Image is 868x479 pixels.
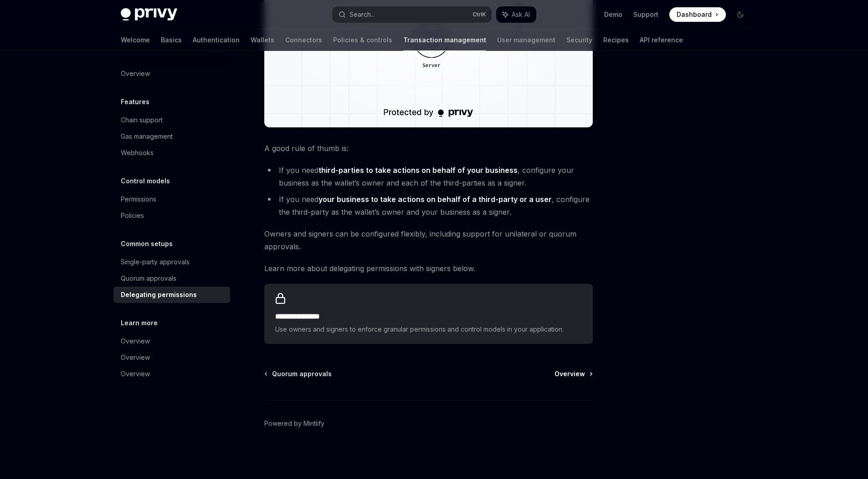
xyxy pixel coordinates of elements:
span: Dashboard [677,10,712,19]
span: Owners and signers can be configured flexibly, including support for unilateral or quorum approvals. [264,227,593,253]
button: Search...CtrlK [332,6,492,23]
li: If you need , configure your business as the wallet’s owner and each of the third-parties as a si... [264,164,593,189]
div: Overview [121,368,150,379]
a: Policies [113,207,230,224]
button: Ask AI [496,6,536,23]
h5: Learn more [121,318,158,328]
div: Chain support [121,115,163,126]
a: Wallets [251,29,274,51]
a: Chain support [113,112,230,128]
div: Search... [349,9,375,20]
a: Single-party approvals [113,254,230,270]
span: A good rule of thumb is: [264,142,593,155]
span: Use owners and signers to enforce granular permissions and control models in your application. [275,324,582,335]
strong: your business to take actions on behalf of a third-party or a user [318,195,552,204]
a: Powered by Mintlify [264,419,324,428]
h5: Common setups [121,238,173,249]
div: Overview [121,336,150,347]
a: Quorum approvals [265,369,332,378]
span: Quorum approvals [272,369,332,378]
a: Permissions [113,191,230,207]
a: Overview [555,369,592,378]
a: Policies & controls [333,29,392,51]
strong: third-parties to take actions on behalf of your business [318,166,518,175]
span: Learn more about delegating permissions with signers below. [264,262,593,275]
a: Gas management [113,128,230,145]
div: Webhooks [121,147,154,158]
div: Overview [121,352,150,363]
a: Demo [604,10,622,19]
button: Toggle dark mode [733,7,748,22]
div: Permissions [121,194,156,205]
img: dark logo [121,8,177,21]
a: Overview [113,333,230,349]
div: Overview [121,68,150,79]
a: Support [633,10,658,19]
a: Connectors [285,29,322,51]
span: Overview [555,369,585,378]
a: API reference [640,29,683,51]
h5: Features [121,96,149,107]
li: If you need , configure the third-party as the wallet’s owner and your business as a signer. [264,193,593,218]
a: Basics [161,29,182,51]
a: Transaction management [403,29,486,51]
a: Webhooks [113,145,230,161]
a: **** **** **** *Use owners and signers to enforce granular permissions and control models in your... [264,284,593,344]
a: User management [497,29,555,51]
a: Delegating permissions [113,287,230,303]
a: Overview [113,349,230,366]
a: Dashboard [669,7,726,22]
div: Delegating permissions [121,289,197,300]
a: Authentication [193,29,240,51]
div: Gas management [121,131,173,142]
a: Recipes [603,29,629,51]
span: Ctrl K [473,11,486,18]
a: Overview [113,66,230,82]
span: Ask AI [512,10,530,19]
div: Quorum approvals [121,273,176,284]
a: Welcome [121,29,150,51]
h5: Control models [121,176,170,187]
div: Policies [121,210,144,221]
div: Single-party approvals [121,257,190,267]
a: Security [566,29,592,51]
a: Quorum approvals [113,270,230,287]
a: Overview [113,366,230,382]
